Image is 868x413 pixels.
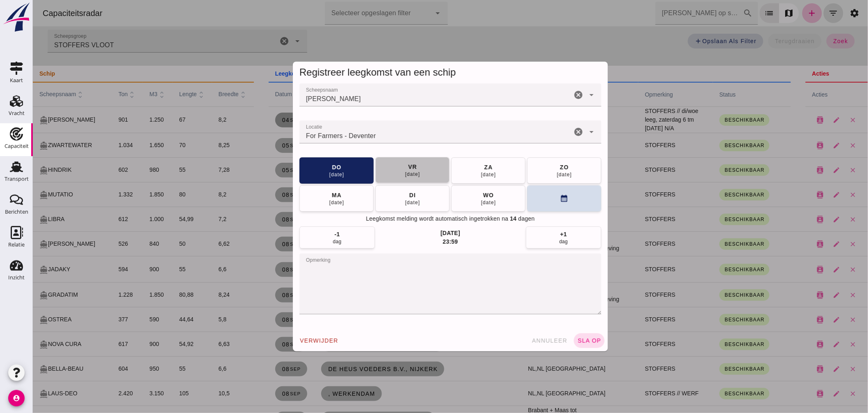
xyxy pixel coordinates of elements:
[267,337,306,344] span: verwijder
[376,191,383,199] div: di
[263,333,309,348] button: verwijder
[343,157,417,183] button: vr[DATE]
[527,194,536,203] i: calendar_month
[448,199,464,206] div: [DATE]
[299,163,308,171] div: do
[267,67,423,78] span: Registreer leegkomst van een schip
[554,127,564,137] i: Open
[343,185,417,212] button: di[DATE]
[300,238,309,245] div: dag
[418,185,493,212] button: wo[DATE]
[451,163,460,171] div: za
[554,90,564,100] i: Open
[494,157,569,184] button: zo[DATE]
[541,127,550,137] i: Wis Locatie
[267,157,341,184] button: do[DATE]
[267,185,341,212] button: ma[DATE]
[8,242,25,247] div: Relatie
[8,275,25,280] div: Inzicht
[296,199,312,206] div: [DATE]
[296,171,312,178] div: [DATE]
[302,230,307,238] div: -1
[410,238,425,246] div: 23:59
[372,199,388,206] div: [DATE]
[448,171,464,178] div: [DATE]
[10,78,23,83] div: Kaart
[499,337,535,344] span: annuleer
[299,191,309,199] div: ma
[418,157,493,184] button: za[DATE]
[544,337,569,344] span: sla op
[8,390,25,406] i: account_circle
[450,191,461,199] div: wo
[375,163,384,171] div: vr
[333,215,475,223] span: Leegkomst melding wordt automatisch ingetrokken na
[5,176,29,182] div: Transport
[372,171,388,178] div: [DATE]
[477,215,484,223] span: 14
[9,111,25,116] div: Vracht
[2,2,31,32] img: logo-small.a267ee39.svg
[496,333,538,348] button: annuleer
[541,333,572,348] button: sla op
[486,215,502,223] span: dagen
[524,171,539,178] div: [DATE]
[527,163,536,171] div: zo
[5,209,28,215] div: Berichten
[528,230,534,238] div: +1
[527,238,535,245] div: dag
[5,143,29,149] div: Capaciteit
[541,90,550,100] i: Wis Scheepsnaam
[408,229,427,238] div: [DATE]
